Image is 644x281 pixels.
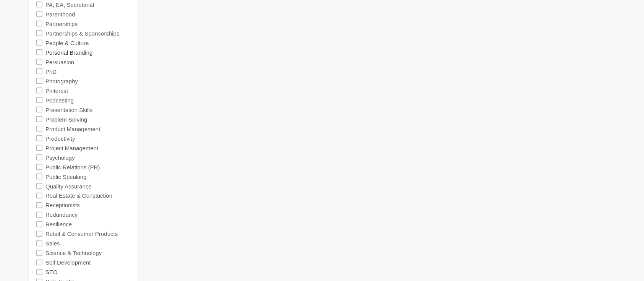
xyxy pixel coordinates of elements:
[45,19,78,28] label: Partnerships
[45,114,87,124] label: Problem Solving
[45,239,60,248] label: Sales
[45,210,78,219] label: Redundancy
[45,219,72,229] label: Resilience
[45,57,74,67] label: Persuasion
[45,200,80,210] label: Receptionists
[45,105,92,114] label: Presentation Skills
[45,38,89,47] label: People & Culture
[45,28,119,38] label: Partnerships & Sponsorships
[45,143,98,153] label: Project Management
[45,133,75,143] label: Productivity
[45,47,92,57] label: Personal Branding
[45,86,68,95] label: Pinterest
[45,162,100,172] label: Public Relations (PR)
[45,153,75,162] label: Psychology
[45,248,102,258] label: Science & Technology
[45,191,112,200] label: Real Estate & Constuction
[45,76,78,86] label: Photography
[45,181,92,191] label: Quality Assurance
[45,9,75,19] label: Parenthood
[45,67,57,76] label: PhD
[45,172,87,181] label: Public Speaking
[45,229,118,239] label: Retail & Consumer Products
[45,124,100,133] label: Product Management
[45,95,74,105] label: Podcasting
[45,267,58,277] label: SEO
[45,258,91,267] label: Self Development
